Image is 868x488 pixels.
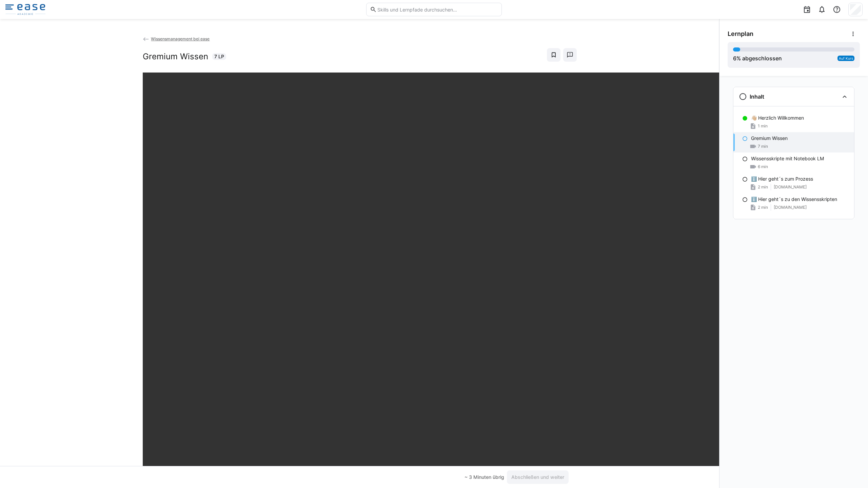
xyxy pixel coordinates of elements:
[733,55,736,62] span: 6
[750,93,764,100] h3: Inhalt
[751,135,788,142] p: Gremium Wissen
[758,184,768,190] span: 2 min
[465,474,504,481] div: ~ 3 Minuten übrig
[151,36,210,41] span: Wissensmanagement bei ease
[774,184,807,190] span: [DOMAIN_NAME]
[507,470,569,484] button: Abschließen und weiter
[728,30,753,38] span: Lernplan
[510,474,565,481] span: Abschließen und weiter
[758,205,768,210] span: 2 min
[751,155,824,162] p: Wissensskripte mit Notebook LM
[758,144,768,149] span: 7 min
[774,205,807,210] span: [DOMAIN_NAME]
[733,54,782,62] div: % abgeschlossen
[214,53,224,60] span: 7 LP
[839,56,853,60] span: Auf Kurs
[751,176,813,182] p: ℹ️ Hier geht´s zum Prozess
[751,196,837,203] p: ℹ️ Hier geht´s zu den Wissensskripten
[377,6,498,13] input: Skills und Lernpfade durchsuchen…
[758,123,768,129] span: 1 min
[143,36,210,41] a: Wissensmanagement bei ease
[143,52,208,62] h2: Gremium Wissen
[758,164,768,169] span: 6 min
[751,115,804,121] p: 👋🏼 Herzlich Willkommen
